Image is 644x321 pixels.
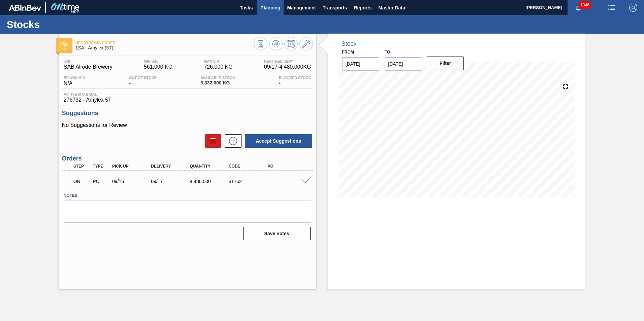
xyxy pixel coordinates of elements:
span: Planning [260,4,280,12]
div: 09/16/2025 [110,179,154,184]
span: Transports [323,4,347,12]
span: Out Of Stock [129,76,157,80]
button: Filter [427,57,464,70]
span: Blocked Stock [279,76,311,80]
p: No Suggestions for Review [62,122,313,128]
div: - [277,76,313,86]
div: Delete Suggestions [202,134,221,148]
span: Reports [354,4,372,12]
div: Delivery [149,164,193,169]
div: Purchase order [91,179,111,184]
span: 726.000 KG [204,64,232,70]
input: mm/dd/yyyy [385,57,422,71]
div: Negotiating Order [72,174,92,189]
span: Management [287,4,316,12]
h3: Suggestions [62,110,313,117]
img: TNhmsLtSVTkK8tSr43FrP2fwEKptu5GPRR3wAAAABJRU5ErkJggg== [9,5,41,11]
span: 276732 - Amylex 5T [64,97,311,103]
span: Below Min [64,76,85,80]
button: Stocks Overview [254,37,267,50]
div: N/A [62,76,87,86]
img: Ícone [60,41,68,50]
div: 31752 [227,179,270,184]
span: Active Material [64,92,311,96]
span: 561.000 KG [144,64,172,70]
span: Unit [64,59,112,63]
span: Available Stock [200,76,235,80]
label: Notes [64,191,311,201]
span: SAB Alrode Brewery [64,64,112,70]
div: Quantity [188,164,232,169]
div: 09/17/2025 [149,179,193,184]
div: Code [227,164,270,169]
div: Accept Suggestions [241,134,313,148]
div: Stock [342,40,357,47]
button: Accept Suggestions [245,134,312,148]
div: Pick up [110,164,154,169]
div: PO [266,164,309,169]
span: 1SA - Amylex (5T) [75,45,254,50]
div: Step [72,164,92,169]
span: Next Delivery [264,59,311,63]
input: mm/dd/yyyy [342,57,380,71]
span: MIN S.P. [144,59,172,63]
h1: Stocks [7,21,126,28]
p: ON [73,179,90,184]
img: userActions [608,4,616,12]
button: Save notes [243,227,311,240]
label: From [342,50,354,55]
h3: Orders [62,155,313,162]
img: Logout [629,4,637,12]
span: Tasks [239,4,254,12]
div: New suggestion [221,134,241,148]
button: Update Chart [269,37,283,50]
div: - [127,76,159,86]
span: Negotiating Order [75,41,254,45]
span: 1346 [579,1,591,9]
span: 09/17 - 4,480.000 KG [264,64,311,70]
div: 4,480.000 [188,179,232,184]
button: Go to Master Data / General [299,37,313,50]
label: to [385,50,390,55]
button: Notifications [568,3,589,12]
span: 3,332.000 KG [200,80,235,85]
button: Schedule Inventory [284,37,298,50]
div: Type [91,164,111,169]
span: MAX S.P. [204,59,232,63]
span: Master Data [378,4,405,12]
